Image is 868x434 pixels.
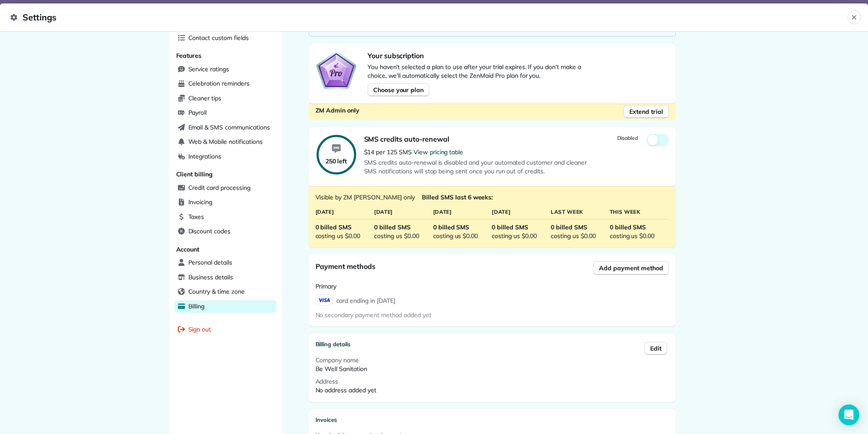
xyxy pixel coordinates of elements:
span: Personal details [188,258,232,267]
span: Invoicing [188,198,213,206]
p: costing us $0.00 [610,232,669,240]
span: Be Well Sanitation [316,365,367,373]
p: costing us $0.00 [374,232,433,240]
span: Client billing [176,170,213,178]
span: Contact custom fields [188,33,249,42]
span: Edit [650,344,661,353]
span: Disabled [617,135,638,141]
a: Sign out [174,323,276,336]
p: You haven’t selected a plan to use after your trial expires. If you don’t make a choice, we’ll au... [368,63,585,80]
td: Last week [551,209,610,219]
span: Taxes [188,212,204,221]
span: Business details [188,273,233,282]
span: Add payment method [599,264,663,272]
a: Service ratings [174,63,276,76]
span: Payroll [188,108,207,117]
p: Visible by ZM [PERSON_NAME] only [316,193,422,202]
a: Billing [174,300,276,313]
span: No secondary payment method added yet [316,311,432,319]
img: ZenMaid Pro Plan Badge [316,50,357,90]
a: Credit card processing [174,182,276,195]
a: Discount codes [174,225,276,238]
span: Cleaner tips [188,94,222,103]
div: Invoices [316,416,669,424]
a: 0 billed SMS [316,223,352,231]
button: Extend trial [624,105,669,118]
span: Service ratings [188,65,229,73]
span: Your subscription [368,51,424,60]
a: Taxes [174,211,276,224]
span: Sign out [188,325,211,334]
p: costing us $0.00 [316,232,375,240]
span: SMS credits auto-renewal is disabled and your automated customer and cleaner SMS notifications wi... [364,158,598,176]
a: 0 billed SMS [610,223,646,231]
span: Billing [188,302,205,311]
a: Email & SMS communications [174,121,276,134]
a: Cleaner tips [174,92,276,105]
a: Celebration reminders [174,77,276,90]
span: Settings [10,10,848,24]
a: Integrations [174,150,276,163]
span: Web & Mobile notifications [188,137,263,146]
a: View pricing table [414,148,463,156]
span: Company name [316,356,359,364]
span: card ending in [DATE] [336,295,395,305]
span: Country & time zone [188,287,245,296]
span: Primary [316,282,337,290]
button: Edit [644,342,667,355]
a: Country & time zone [174,285,276,298]
span: No address added yet [316,386,376,394]
td: This week [610,209,669,219]
header: Billing details [316,340,669,349]
a: 0 billed SMS [551,223,587,231]
td: [DATE] [316,209,375,219]
span: SMS credits auto-renewal [364,135,449,143]
span: Features [176,52,202,60]
span: Credit card processing [188,183,250,192]
span: ZM Admin only [316,106,360,114]
span: $14 per 125 SMS [364,148,414,156]
span: Email & SMS communications [188,123,270,132]
span: Payment methods [316,262,375,271]
span: Choose your plan [373,86,424,94]
a: Business details [174,271,276,284]
td: [DATE] [433,209,492,219]
a: 0 billed SMS [492,223,528,231]
span: Extend trial [629,107,663,116]
a: 0 billed SMS [374,223,411,231]
td: [DATE] [374,209,433,219]
p: costing us $0.00 [433,232,492,240]
button: Choose your plan [368,83,429,96]
span: Account [176,245,200,253]
td: [DATE] [492,209,551,219]
span: Integrations [188,152,222,161]
a: Personal details [174,256,276,269]
div: Open Intercom Messenger [838,404,859,425]
p: Billed SMS last 6 weeks: [422,193,493,202]
span: Discount codes [188,227,230,235]
p: costing us $0.00 [551,232,610,240]
span: Address [316,378,339,385]
a: 0 billed SMS [433,223,470,231]
a: Contact custom fields [174,32,276,45]
p: costing us $0.00 [492,232,551,240]
span: Celebration reminders [188,79,250,88]
button: Close [848,10,861,24]
a: Web & Mobile notifications [174,136,276,149]
button: Add payment method [593,261,668,275]
a: Payroll [174,106,276,119]
a: Invoicing [174,196,276,209]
